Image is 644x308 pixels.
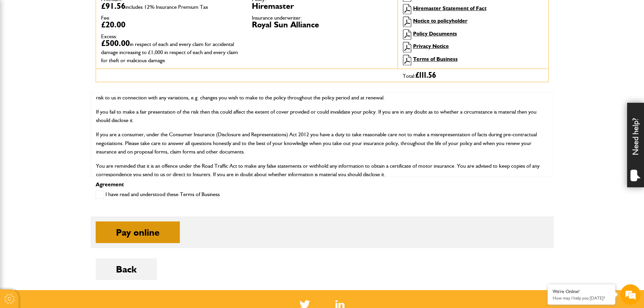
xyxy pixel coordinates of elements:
a: Notice to policyholder [413,18,468,24]
p: How may I help you today? [553,295,610,301]
input: Enter your phone number [9,102,123,117]
p: Agreement [96,182,549,187]
div: We're Online! [553,289,610,294]
a: Privacy Notice [413,43,449,49]
button: Pay online [96,221,180,243]
div: Total: [398,69,548,82]
dt: Fee: [101,15,242,21]
span: 111.56 [419,71,436,79]
em: Start Chat [92,208,123,217]
dd: Hiremaster [252,2,392,10]
dd: £91.56 [101,2,242,10]
p: A circumstance or representation is material if it would influence a prudent insurer’s judgement ... [96,85,548,102]
a: Hiremaster Statement of Fact [413,5,486,11]
dd: Royal Sun Alliance [252,21,392,29]
input: Enter your last name [9,63,123,77]
p: If you fail to make a fair presentation of the risk then this could affect the extent of cover pr... [96,108,548,125]
a: Terms of Business [413,56,458,62]
div: Chat with us now [35,38,114,47]
img: d_20077148190_company_1631870298795_20077148190 [11,38,28,47]
div: Need help? [627,103,644,187]
p: You are reminded that it is an offence under the Road Traffic Act to make any false statements or... [96,162,548,179]
textarea: Type your message and hit 'Enter' [9,122,123,203]
span: £ [415,71,436,79]
span: includes 12% Insurance Premium Tax [125,4,208,10]
dd: £500.00 [101,39,242,64]
dd: £20.00 [101,21,242,29]
dt: Insurance underwriter: [252,15,392,21]
span: in respect of each and every claim for accidental damage increasing to £1,000 in respect of each ... [101,41,238,64]
div: Minimize live chat window [111,3,127,20]
button: Back [96,258,157,280]
input: Enter your email address [9,82,123,97]
dt: Excess: [101,34,242,39]
a: Policy Documents [413,30,457,37]
p: If you are a consumer, under the Consumer Insurance (Disclosure and Representations) Act 2012 you... [96,130,548,156]
label: I have read and understood these Terms of Business [96,190,220,199]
